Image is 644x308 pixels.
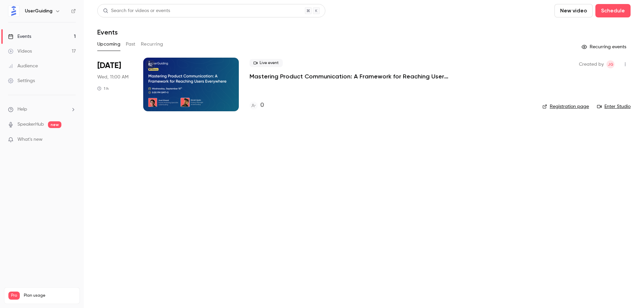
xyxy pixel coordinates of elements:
[24,293,75,298] span: Plan usage
[17,121,44,128] a: SpeakerHub
[141,39,163,50] button: Recurring
[8,48,32,55] div: Videos
[8,106,76,113] li: help-dropdown-opener
[48,121,61,128] span: new
[97,58,132,111] div: Sep 10 Wed, 5:00 PM (Europe/Istanbul)
[542,103,589,110] a: Registration page
[8,6,19,16] img: UserGuiding
[260,101,264,110] h4: 0
[579,60,604,68] span: Created by
[250,72,451,80] a: Mastering Product Communication: A Framework for Reaching Users Everywhere
[68,137,76,143] iframe: Noticeable Trigger
[608,60,613,68] span: JG
[97,28,118,36] h1: Events
[8,63,38,69] div: Audience
[97,60,121,71] span: [DATE]
[8,77,35,84] div: Settings
[554,4,593,17] button: New video
[126,39,136,50] button: Past
[597,103,631,110] a: Enter Studio
[8,292,20,300] span: Pro
[17,136,43,143] span: What's new
[250,59,283,67] span: Live event
[606,60,614,68] span: Joud Ghazal
[8,33,31,40] div: Events
[25,8,52,14] h6: UserGuiding
[97,39,120,50] button: Upcoming
[97,74,128,80] span: Wed, 11:00 AM
[97,86,109,91] div: 1 h
[250,101,264,110] a: 0
[595,4,631,17] button: Schedule
[17,106,27,113] span: Help
[579,42,631,52] button: Recurring events
[103,7,170,14] div: Search for videos or events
